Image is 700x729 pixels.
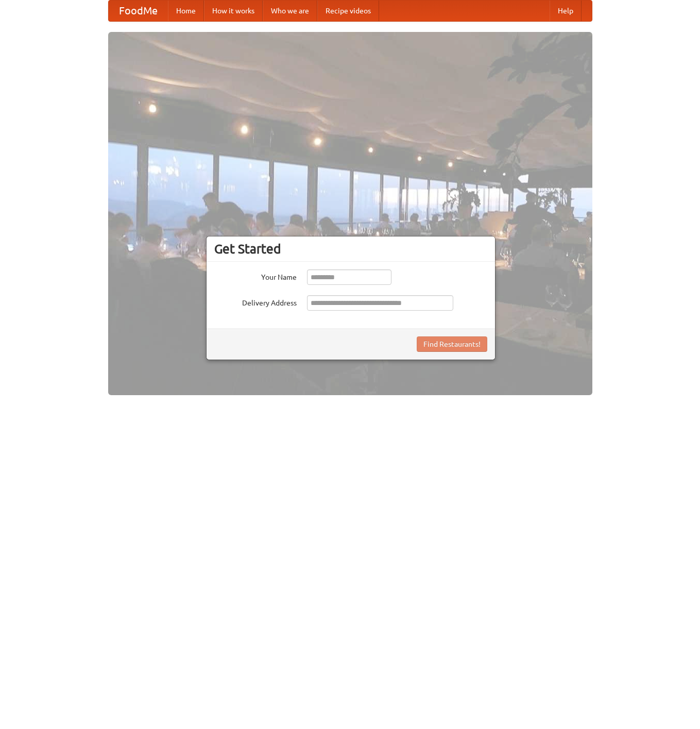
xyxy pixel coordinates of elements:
[214,241,487,257] h3: Get Started
[214,269,297,282] label: Your Name
[214,295,297,308] label: Delivery Address
[417,336,487,352] button: Find Restaurants!
[263,1,317,21] a: Who we are
[204,1,263,21] a: How it works
[317,1,379,21] a: Recipe videos
[550,1,582,21] a: Help
[109,1,168,21] a: FoodMe
[168,1,204,21] a: Home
